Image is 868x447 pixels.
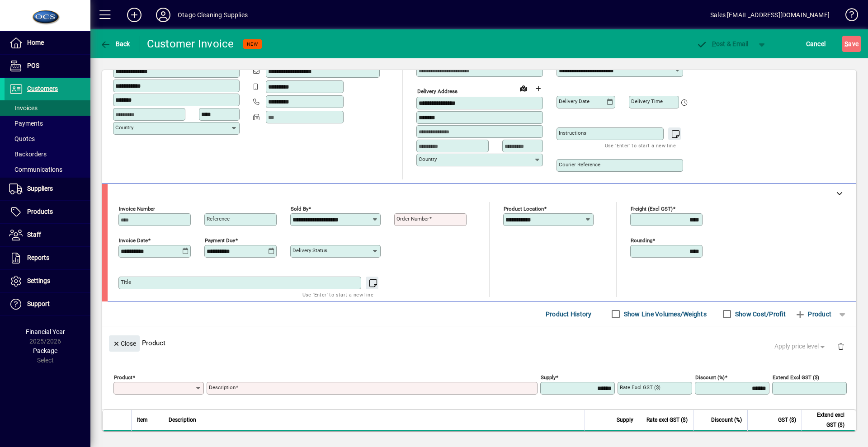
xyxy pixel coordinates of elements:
button: Close [109,335,140,352]
mat-hint: Use 'Enter' to start a new line [605,140,676,151]
span: Rate excl GST ($) [646,415,688,425]
span: ave [844,37,859,51]
mat-label: Product location [504,206,544,212]
span: Reports [27,254,49,261]
span: Support [27,300,50,307]
mat-label: Invoice date [119,237,148,244]
span: Invoices [9,104,38,112]
button: Product History [542,306,595,322]
span: S [844,40,848,47]
a: Suppliers [5,178,90,200]
mat-label: Instructions [559,130,586,136]
a: Products [5,201,90,223]
mat-label: Order number [396,216,429,222]
span: Payments [9,120,43,127]
button: Save [842,36,861,52]
span: Back [100,40,130,47]
a: Support [5,293,90,315]
mat-label: Payment due [205,237,235,244]
mat-label: Delivery date [559,98,590,104]
button: Cancel [804,36,828,52]
mat-label: Discount (%) [695,374,725,381]
button: Back [98,36,132,52]
div: Otago Cleaning Supplies [178,8,248,22]
mat-label: Sold by [291,206,308,212]
span: Communications [9,166,62,173]
div: Customer Invoice [147,37,234,51]
span: P [712,40,716,47]
mat-label: Courier Reference [559,161,600,168]
span: Home [27,39,44,46]
mat-label: Rounding [631,237,652,244]
a: Invoices [5,100,90,116]
label: Show Cost/Profit [733,310,786,319]
button: Profile [149,7,178,23]
span: Financial Year [26,328,65,335]
span: Customers [27,85,58,92]
span: Item [137,415,148,425]
a: Payments [5,116,90,131]
mat-label: Freight (excl GST) [631,206,673,212]
span: Extend excl GST ($) [807,410,844,430]
a: Communications [5,162,90,177]
a: Staff [5,224,90,246]
mat-label: Country [115,124,133,131]
a: POS [5,55,90,77]
a: View on map [516,81,531,95]
span: Package [33,347,57,354]
mat-label: Extend excl GST ($) [773,374,819,381]
mat-label: Country [419,156,437,162]
mat-label: Rate excl GST ($) [620,384,660,391]
span: Apply price level [774,342,827,351]
mat-label: Reference [207,216,230,222]
span: Close [113,336,136,351]
div: Sales [EMAIL_ADDRESS][DOMAIN_NAME] [710,8,830,22]
span: ost & Email [696,40,749,47]
span: POS [27,62,39,69]
span: Supply [617,415,633,425]
a: Settings [5,270,90,292]
mat-label: Delivery time [631,98,663,104]
app-page-header-button: Delete [830,342,852,350]
mat-label: Invoice number [119,206,155,212]
mat-label: Title [121,279,131,285]
app-page-header-button: Close [107,339,142,347]
mat-hint: Use 'Enter' to start a new line [302,289,373,300]
span: Discount (%) [711,415,742,425]
span: Backorders [9,151,47,158]
mat-label: Supply [541,374,556,381]
label: Show Line Volumes/Weights [622,310,707,319]
span: Quotes [9,135,35,142]
span: Description [169,415,196,425]
span: Product History [546,307,592,321]
a: Quotes [5,131,90,146]
button: Delete [830,335,852,357]
div: Product [102,326,856,359]
span: Products [27,208,53,215]
a: Knowledge Base [839,2,857,31]
a: Backorders [5,146,90,162]
span: Staff [27,231,41,238]
button: Post & Email [692,36,753,52]
button: Choose address [531,81,545,96]
mat-label: Description [209,384,236,391]
button: Add [120,7,149,23]
span: GST ($) [778,415,796,425]
mat-label: Delivery status [292,247,327,254]
span: NEW [247,41,258,47]
span: Suppliers [27,185,53,192]
a: Home [5,32,90,54]
app-page-header-button: Back [90,36,140,52]
span: Settings [27,277,50,284]
mat-label: Product [114,374,132,381]
span: Cancel [806,37,826,51]
a: Reports [5,247,90,269]
button: Apply price level [771,339,830,355]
